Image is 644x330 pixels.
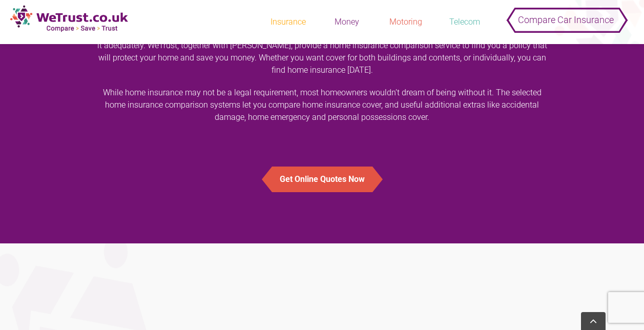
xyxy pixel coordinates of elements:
[518,7,614,32] span: Compare Car Insurance
[93,167,551,192] a: Get Online Quotes Now
[321,16,372,28] div: Money
[10,5,128,32] img: new-logo.png
[93,87,551,123] p: While home insurance may not be a legal requirement, most homeowners wouldn’t dream of being with...
[439,16,490,28] div: Telecom
[511,5,621,26] button: Compare Car Insurance
[272,167,372,192] button: Get Online Quotes Now
[93,27,551,76] p: Your home is the most significant investment you’re likely to make, so make sure you get a home i...
[380,16,431,28] div: Motoring
[262,16,314,28] div: Insurance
